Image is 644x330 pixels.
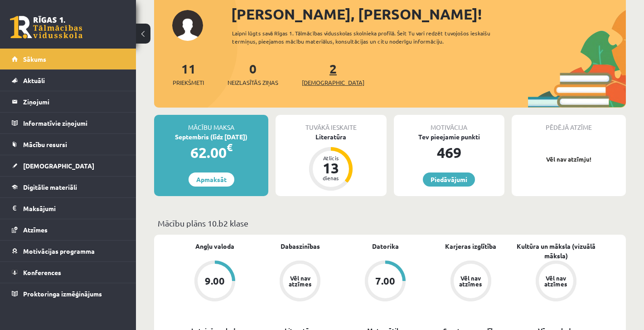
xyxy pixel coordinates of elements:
a: Vēl nav atzīmes [513,261,599,303]
legend: Ziņojumi [23,91,125,112]
span: Digitālie materiāli [23,183,77,191]
div: Pēdējā atzīme [512,115,626,132]
a: Rīgas 1. Tālmācības vidusskola [10,16,82,39]
a: Angļu valoda [195,241,234,251]
a: Aktuāli [12,70,125,91]
div: Motivācija [394,115,504,132]
span: Proktoringa izmēģinājums [23,290,102,298]
a: 2[DEMOGRAPHIC_DATA] [302,60,364,87]
span: Aktuāli [23,76,45,84]
div: 9.00 [205,276,225,286]
div: 7.00 [375,276,395,286]
a: Atzīmes [12,219,125,240]
a: 0Neizlasītās ziņas [228,60,278,87]
span: [DEMOGRAPHIC_DATA] [302,78,364,87]
a: Piedāvājumi [423,172,475,187]
span: [DEMOGRAPHIC_DATA] [23,162,94,170]
a: Literatūra Atlicis 13 dienas [276,132,386,192]
a: Digitālie materiāli [12,177,125,197]
p: Mācību plāns 10.b2 klase [158,217,622,229]
div: Atlicis [317,155,344,161]
div: Septembris (līdz [DATE]) [154,132,268,142]
a: Vēl nav atzīmes [257,261,343,303]
a: 11Priekšmeti [173,60,204,87]
a: Kultūra un māksla (vizuālā māksla) [513,241,599,261]
span: Mācību resursi [23,140,67,148]
a: Motivācijas programma [12,241,125,261]
div: Vēl nav atzīmes [287,275,313,287]
a: Maksājumi [12,198,125,219]
div: Tev pieejamie punkti [394,132,504,142]
a: 9.00 [172,261,257,303]
legend: Maksājumi [23,198,125,219]
a: Datorika [372,241,399,251]
a: Karjeras izglītība [445,241,496,251]
a: Konferences [12,262,125,283]
a: 7.00 [343,261,428,303]
a: Proktoringa izmēģinājums [12,283,125,304]
div: Mācību maksa [154,115,268,132]
div: [PERSON_NAME], [PERSON_NAME]! [231,3,626,25]
div: dienas [317,175,344,181]
a: [DEMOGRAPHIC_DATA] [12,155,125,176]
a: Ziņojumi [12,91,125,112]
div: 62.00 [154,142,268,163]
a: Sākums [12,49,125,69]
div: Vēl nav atzīmes [543,275,569,287]
legend: Informatīvie ziņojumi [23,113,125,133]
span: Atzīmes [23,226,48,234]
div: Tuvākā ieskaite [276,115,386,132]
a: Apmaksāt [189,172,234,187]
span: € [227,141,232,154]
div: Literatūra [276,132,386,142]
span: Neizlasītās ziņas [228,78,278,87]
div: Vēl nav atzīmes [458,275,484,287]
div: 469 [394,142,504,163]
span: Sākums [23,55,46,63]
div: 13 [317,161,344,175]
a: Vēl nav atzīmes [428,261,513,303]
div: Laipni lūgts savā Rīgas 1. Tālmācības vidusskolas skolnieka profilā. Šeit Tu vari redzēt tuvojošo... [232,29,515,45]
a: Mācību resursi [12,134,125,155]
span: Priekšmeti [173,78,204,87]
p: Vēl nav atzīmju! [516,155,621,164]
a: Dabaszinības [281,241,320,251]
span: Konferences [23,268,61,276]
span: Motivācijas programma [23,247,95,255]
a: Informatīvie ziņojumi [12,113,125,133]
